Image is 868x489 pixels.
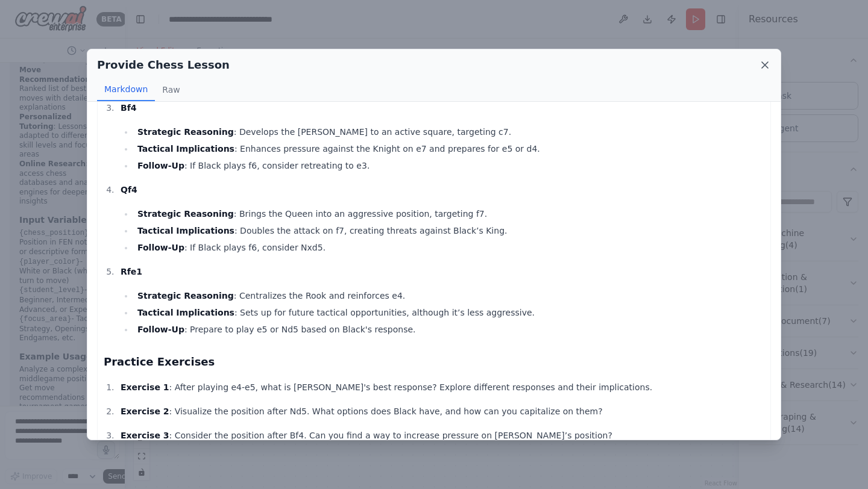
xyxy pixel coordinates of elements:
[121,380,764,394] p: : After playing e4-e5, what is [PERSON_NAME]'s best response? Explore different responses and the...
[137,226,234,235] strong: Tactical Implications
[121,103,137,113] strong: Bf4
[155,78,187,101] button: Raw
[97,78,155,101] button: Markdown
[134,305,764,320] li: : Sets up for future tactical opportunities, although it’s less aggressive.
[121,185,137,195] strong: Qf4
[97,57,230,73] h2: Provide Chess Lesson
[137,325,184,334] strong: Follow-Up
[137,127,234,137] strong: Strategic Reasoning
[134,322,764,337] li: : Prepare to play e5 or Nd5 based on Black's response.
[137,291,234,301] strong: Strategic Reasoning
[121,428,764,443] p: : Consider the position after Bf4. Can you find a way to increase pressure on [PERSON_NAME]’s pos...
[137,144,234,154] strong: Tactical Implications
[137,243,184,252] strong: Follow-Up
[134,240,764,255] li: : If Black plays f6, consider Nxd5.
[104,354,764,370] h3: Practice Exercises
[137,209,234,219] strong: Strategic Reasoning
[134,223,764,238] li: : Doubles the attack on f7, creating threats against Black’s King.
[137,308,234,317] strong: Tactical Implications
[134,142,764,156] li: : Enhances pressure against the Knight on e7 and prepares for e5 or d4.
[121,406,169,416] strong: Exercise 2
[134,125,764,139] li: : Develops the [PERSON_NAME] to an active square, targeting c7.
[121,382,169,392] strong: Exercise 1
[121,404,764,419] p: : Visualize the position after Nd5. What options does Black have, and how can you capitalize on t...
[134,288,764,303] li: : Centralizes the Rook and reinforces e4.
[121,267,142,276] strong: Rfe1
[134,158,764,173] li: : If Black plays f6, consider retreating to e3.
[121,431,169,440] strong: Exercise 3
[137,161,184,170] strong: Follow-Up
[134,207,764,221] li: : Brings the Queen into an aggressive position, targeting f7.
